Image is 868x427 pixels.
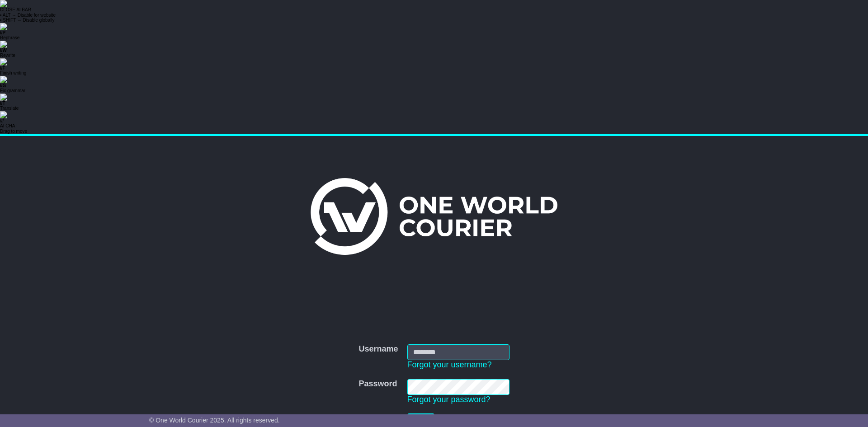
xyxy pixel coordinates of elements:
a: Forgot your password? [407,395,491,404]
img: One World [311,178,557,255]
a: Forgot your username? [407,360,492,369]
label: Username [359,344,398,354]
span: © One World Courier 2025. All rights reserved. [149,417,280,424]
label: Password [359,379,397,389]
